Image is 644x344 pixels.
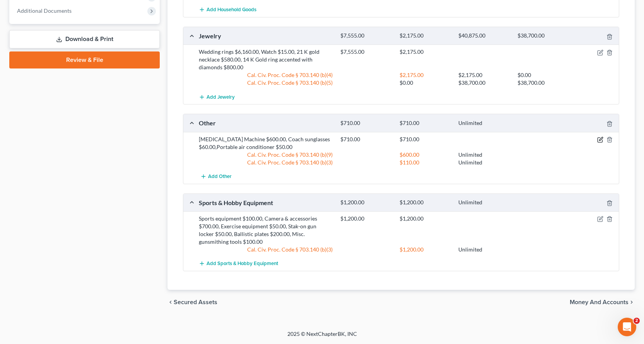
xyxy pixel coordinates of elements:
[207,7,256,13] span: Add Household Goods
[396,135,454,143] div: $710.00
[514,79,572,87] div: $38,700.00
[514,32,572,39] div: $38,700.00
[195,199,337,207] div: Sports & Hobby Equipment
[514,71,572,79] div: $0.00
[9,30,160,48] a: Download & Print
[207,261,278,267] span: Add Sports & Hobby Equipment
[195,215,337,246] div: Sports equipment $100.00, Camera & accessories $700.00, Exercise equipment $50.00, Stak-on gun lo...
[396,246,454,253] div: $1,200.00
[167,299,217,305] button: chevron_left Secured Assets
[634,318,640,324] span: 2
[454,246,513,253] div: Unlimited
[337,120,395,127] div: $710.00
[167,299,174,305] i: chevron_left
[337,215,395,222] div: $1,200.00
[195,48,337,71] div: Wedding rings $6,160.00, Watch $15.00, 21 K gold necklace $580.00, 14 K Gold ring accented with d...
[337,32,395,39] div: $7,555.00
[199,3,256,17] button: Add Household Goods
[396,159,454,166] div: $110.00
[195,71,337,79] div: Cal. Civ. Proc. Code § 703.140 (b)(4)
[195,32,337,40] div: Jewelry
[195,119,337,127] div: Other
[17,7,72,14] span: Additional Documents
[199,257,278,271] button: Add Sports & Hobby Equipment
[195,246,337,253] div: Cal. Civ. Proc. Code § 703.140 (b)(3)
[207,94,235,100] span: Add Jewelry
[9,51,160,68] a: Review & File
[199,169,233,184] button: Add Other
[337,135,395,143] div: $710.00
[396,71,454,79] div: $2,175.00
[199,90,235,104] button: Add Jewelry
[454,199,513,206] div: Unlimited
[195,135,337,151] div: [MEDICAL_DATA] Machine $600.00, Coach sunglasses $60.00,Portable air conditioner $50.00
[195,159,337,166] div: Cal. Civ. Proc. Code § 703.140 (b)(3)
[396,32,454,39] div: $2,175.00
[396,215,454,222] div: $1,200.00
[195,79,337,87] div: Cal. Civ. Proc. Code § 703.140 (b)(5)
[454,71,513,79] div: $2,175.00
[454,32,513,39] div: $40,875.00
[396,48,454,56] div: $2,175.00
[396,199,454,206] div: $1,200.00
[195,151,337,159] div: Cal. Civ. Proc. Code § 703.140 (b)(9)
[618,318,636,336] iframe: Intercom live chat
[570,299,629,305] span: Money and Accounts
[454,120,513,127] div: Unlimited
[174,299,217,305] span: Secured Assets
[337,48,395,56] div: $7,555.00
[454,79,513,87] div: $38,700.00
[396,120,454,127] div: $710.00
[629,299,635,305] i: chevron_right
[337,199,395,206] div: $1,200.00
[208,173,232,180] span: Add Other
[454,151,513,159] div: Unlimited
[396,79,454,87] div: $0.00
[396,151,454,159] div: $600.00
[570,299,635,305] button: Money and Accounts chevron_right
[454,159,513,166] div: Unlimited
[102,330,543,344] div: 2025 © NextChapterBK, INC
